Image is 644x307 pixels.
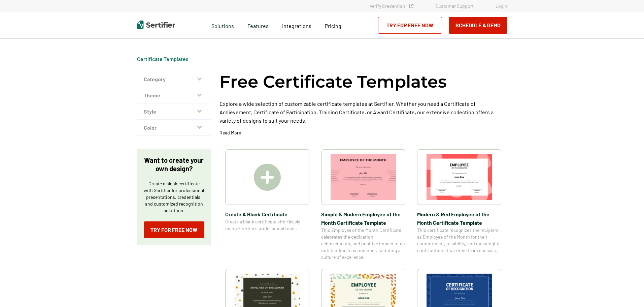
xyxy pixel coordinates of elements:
[225,210,309,218] span: Create A Blank Certificate
[137,120,211,136] button: Color
[144,221,204,238] a: Try for Free Now
[137,87,211,103] button: Theme
[219,99,507,125] p: Explore a wide selection of customizable certificate templates at Sertifier. Whether you need a C...
[137,56,189,62] div: Breadcrumb
[282,23,311,29] span: Integrations
[325,23,341,29] span: Pricing
[321,149,405,260] a: Simple & Modern Employee of the Month Certificate TemplateSimple & Modern Employee of the Month C...
[211,21,234,29] span: Solutions
[325,21,341,29] a: Pricing
[219,129,241,136] p: Read More
[282,21,311,29] a: Integrations
[409,4,413,8] img: Verified
[417,210,501,227] span: Modern & Red Employee of the Month Certificate Template
[417,149,501,260] a: Modern & Red Employee of the Month Certificate TemplateModern & Red Employee of the Month Certifi...
[137,56,189,62] a: Certificate Templates
[219,71,447,93] h1: Free Certificate Templates
[496,3,507,9] a: Login
[321,210,405,227] span: Simple & Modern Employee of the Month Certificate Template
[378,17,442,34] a: Try for Free Now
[331,154,396,200] img: Simple & Modern Employee of the Month Certificate Template
[370,3,413,9] a: Verify Credentials
[137,21,175,29] img: Sertifier | Digital Credentialing Platform
[137,103,211,120] button: Style
[321,227,405,260] span: This Employee of the Month Certificate celebrates the dedication, achievements, and positive impa...
[417,227,501,254] span: This certificate recognizes the recipient as Employee of the Month for their commitment, reliabil...
[137,71,211,87] button: Category
[435,3,474,9] a: Customer Support
[144,180,204,214] p: Create a blank certificate with Sertifier for professional presentations, credentials, and custom...
[247,21,269,29] span: Features
[254,164,281,191] img: Create A Blank Certificate
[144,156,204,173] p: Want to create your own design?
[225,218,309,232] span: Create a blank certificate effortlessly using Sertifier’s professional tools.
[427,154,492,200] img: Modern & Red Employee of the Month Certificate Template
